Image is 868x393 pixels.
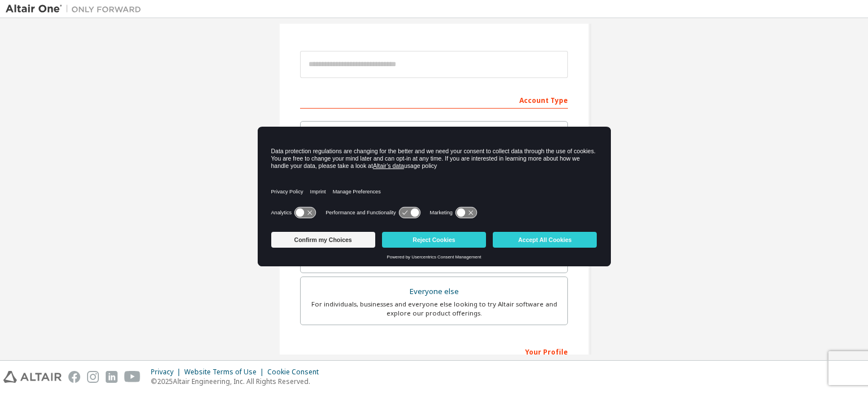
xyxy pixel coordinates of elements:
img: Altair One [6,3,147,15]
div: Website Terms of Use [184,368,267,377]
img: instagram.svg [87,371,99,383]
img: altair_logo.svg [3,371,62,383]
div: Everyone else [307,284,561,300]
img: linkedin.svg [106,371,118,383]
div: Account Type [300,90,568,109]
div: Privacy [151,368,184,377]
img: youtube.svg [124,371,141,383]
div: Your Profile [300,342,568,360]
p: © 2025 Altair Engineering, Inc. All Rights Reserved. [151,377,325,386]
img: facebook.svg [68,371,80,383]
div: Cookie Consent [267,368,325,377]
div: For individuals, businesses and everyone else looking to try Altair software and explore our prod... [307,300,561,318]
